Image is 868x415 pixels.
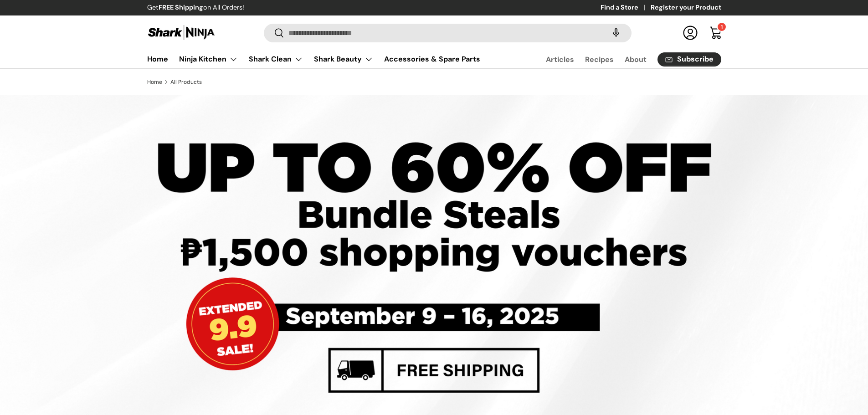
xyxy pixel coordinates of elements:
a: Recipes [585,51,614,68]
img: Shark Ninja Philippines [147,24,216,41]
nav: Primary [147,50,480,68]
summary: Shark Beauty [308,50,379,68]
a: Home [147,79,162,85]
strong: FREE Shipping [159,3,203,11]
a: Shark Beauty [314,50,373,68]
a: Articles [546,51,574,68]
a: Subscribe [657,52,721,67]
a: Accessories & Spare Parts [384,50,480,68]
a: Shark Clean [249,50,303,68]
speech-search-button: Search by voice [601,23,631,43]
span: 1 [721,24,723,30]
a: About [625,51,647,68]
a: Find a Store [601,3,651,13]
p: Get on All Orders! [147,3,244,13]
nav: Secondary [524,50,721,68]
a: Ninja Kitchen [179,50,238,68]
summary: Ninja Kitchen [174,50,243,68]
a: All Products [170,79,202,85]
summary: Shark Clean [243,50,308,68]
span: Subscribe [677,56,714,63]
a: Home [147,50,168,68]
nav: Breadcrumbs [147,78,721,86]
a: Register your Product [651,3,721,13]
